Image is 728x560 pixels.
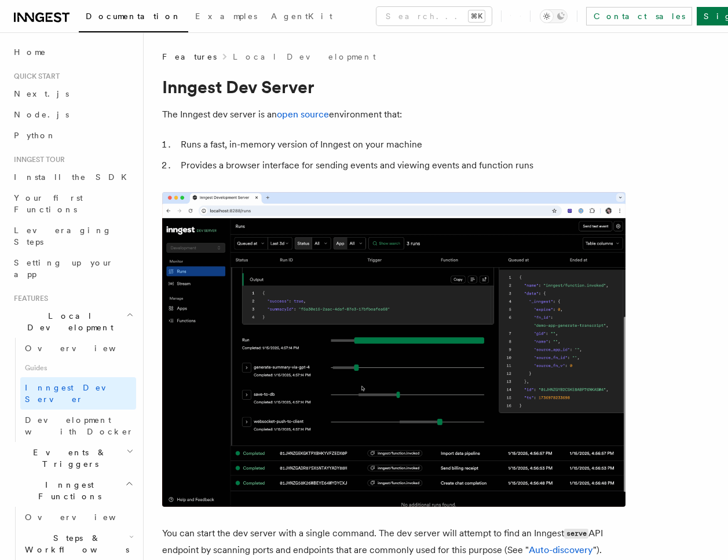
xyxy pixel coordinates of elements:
span: AgentKit [271,12,332,21]
span: Inngest tour [9,155,65,164]
button: Events & Triggers [9,442,136,474]
span: Features [9,294,48,303]
a: open source [277,109,329,120]
a: Local Development [233,51,376,62]
a: Setting up your app [9,252,136,285]
button: Search...⌘K [376,7,492,25]
span: Overview [25,344,144,353]
span: Guides [20,359,136,377]
span: Inngest Dev Server [25,383,124,404]
a: Your first Functions [9,187,136,220]
kbd: ⌘K [469,10,485,22]
span: Documentation [86,12,181,21]
a: Documentation [79,3,188,32]
span: Setting up your app [14,258,114,279]
span: Home [14,46,46,58]
a: Python [9,125,136,146]
a: Home [9,42,136,62]
a: Next.js [9,83,136,104]
a: Contact sales [586,7,692,25]
span: Overview [25,513,144,522]
button: Steps & Workflows [20,528,136,560]
span: Development with Docker [25,415,134,436]
a: Overview [20,507,136,528]
p: The Inngest dev server is an environment that: [162,106,625,123]
img: Dev Server Demo [162,192,625,507]
span: Next.js [14,89,69,98]
span: Node.js [14,110,69,119]
span: Install the SDK [14,172,134,182]
span: Events & Triggers [9,447,126,470]
a: Leveraging Steps [9,220,136,252]
span: Leveraging Steps [14,226,112,246]
button: Inngest Functions [9,474,136,507]
span: Examples [195,12,257,21]
span: Features [162,51,217,62]
a: Install the SDK [9,167,136,187]
span: Your first Functions [14,193,83,214]
li: Provides a browser interface for sending events and viewing events and function runs [177,157,625,174]
span: Python [14,131,56,140]
a: Node.js [9,104,136,125]
a: Examples [188,3,264,31]
span: Steps & Workflows [20,532,129,555]
a: Inngest Dev Server [20,377,136,410]
button: Toggle dark mode [540,9,568,23]
span: Quick start [9,72,60,81]
li: Runs a fast, in-memory version of Inngest on your machine [177,137,625,153]
a: Development with Docker [20,410,136,442]
a: Overview [20,338,136,359]
span: Local Development [9,310,126,333]
code: serve [564,529,588,539]
span: Inngest Functions [9,479,125,502]
button: Local Development [9,305,136,338]
a: AgentKit [264,3,339,31]
div: Local Development [9,338,136,442]
a: Auto-discovery [529,544,593,555]
h1: Inngest Dev Server [162,76,625,97]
